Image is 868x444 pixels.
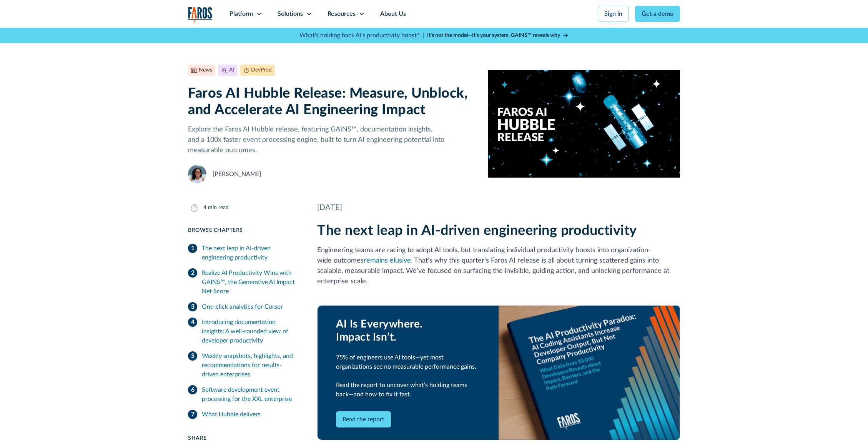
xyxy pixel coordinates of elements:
a: Sign in [598,6,629,22]
div: AI Is Everywhere. Impact Isn’t. [336,318,480,344]
a: One-click analytics for Cursor [188,299,299,314]
strong: It’s not the model—it’s your system. GAINS™ reveals why [427,33,560,38]
div: What Hubble delivers [202,410,261,419]
div: Browse Chapters [188,226,299,234]
a: Realize AI Productivity Wins with GAINS™, the Generative AI Impact Net Score [188,265,299,299]
a: remains elusive [364,257,411,264]
a: Get a demo [635,6,680,22]
h1: Faros AI Hubble Release: Measure, Unblock, and Accelerate AI Engineering Impact [188,85,476,118]
img: Logo of the analytics and reporting company Faros. [188,7,213,23]
a: Read the report [336,411,391,427]
div: DevProd [251,66,272,74]
a: home [188,7,213,23]
a: Software development event processing for the XXL enterprise [188,382,299,407]
div: One-click analytics for Cursor [202,302,283,311]
div: [DATE] [317,202,680,213]
div: News [199,66,212,74]
a: It’s not the model—it’s your system. GAINS™ reveals why [427,32,569,40]
a: Weekly snapshots, highlights, and recommendations for results-driven enterprises [188,348,299,382]
img: Naomi Lurie [188,165,206,183]
div: Software development event processing for the XXL enterprise [202,385,299,404]
div: Resources [328,9,356,18]
div: [PERSON_NAME] [213,170,261,179]
a: Introducing documentation insights: A well-rounded view of developer productivity [188,314,299,348]
a: The next leap in AI-driven engineering productivity [188,241,299,265]
div: 75% of engineers use AI tools—yet most organizations see no measurable performance gains. Read th... [336,353,480,399]
div: Share [188,434,299,442]
div: min read [208,204,229,212]
a: What Hubble delivers [188,407,299,422]
p: Explore the Faros AI Hubble release, featuring GAINS™, documentation insights, and a 100x faster ... [188,125,476,156]
div: Solutions [278,9,303,18]
div: AI [229,66,234,74]
div: The next leap in AI-driven engineering productivity [202,244,299,262]
div: Realize AI Productivity Wins with GAINS™, the Generative AI Impact Net Score [202,268,299,296]
div: Weekly snapshots, highlights, and recommendations for results-driven enterprises [202,351,299,379]
div: Introducing documentation insights: A well-rounded view of developer productivity [202,318,299,345]
div: Platform [229,9,253,18]
div: 4 [203,204,206,212]
h2: The next leap in AI-driven engineering productivity [317,223,680,239]
img: The text Faros AI Hubble Release over an image of the Hubble telescope in a dark galaxy where som... [488,65,680,183]
p: Engineering teams are racing to adopt AI tools, but translating individual productivity boosts in... [317,245,680,287]
p: What's holding back AI's productivity boost? | [299,31,424,40]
